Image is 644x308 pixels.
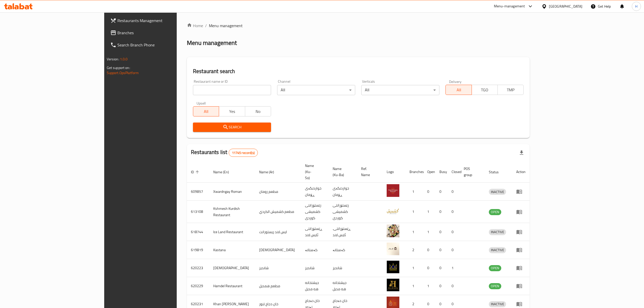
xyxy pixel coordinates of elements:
span: Restaurants Management [117,18,208,24]
span: Search Branch Phone [117,42,208,48]
th: Branches [405,161,423,183]
span: Branches [117,30,208,36]
span: TMP [500,86,522,94]
td: شانديز [301,259,329,277]
td: 0 [448,277,460,295]
button: Search [193,123,271,132]
td: 0 [435,183,448,201]
span: No [247,108,269,115]
img: Shandiz [387,261,399,273]
td: جيشتخانه هه مديل [301,277,329,295]
a: Restaurants Management [106,14,212,27]
span: INACTIVE [489,229,506,235]
div: Menu [516,283,526,289]
span: INACTIVE [489,189,506,195]
td: 0 [448,241,460,259]
td: شانديز [329,259,357,277]
td: کەستانە [301,241,329,259]
td: 0 [435,241,448,259]
td: ايس لاند ريستورانت [255,223,301,241]
td: Kastana [209,241,255,259]
div: Menu-management [494,3,525,9]
span: OPEN [489,265,501,271]
td: رێستۆرانتی کشمیشى كوردى [329,201,357,223]
button: Yes [219,106,245,116]
nav: breadcrumb [187,23,530,29]
span: TGO [474,86,496,94]
div: Total records count [229,149,258,157]
span: 11745 record(s) [229,150,258,155]
td: 0 [435,201,448,223]
img: Kastana [387,243,399,255]
span: Search [197,124,267,130]
div: Menu [516,247,526,253]
span: INACTIVE [489,301,506,307]
span: ID [191,169,201,175]
div: All [361,85,439,95]
td: 1 [405,201,423,223]
img: Kshmesh Kurdish Restaurant [387,204,399,217]
td: 0 [448,201,460,223]
td: 1 [423,223,435,241]
button: TGO [472,85,498,95]
button: All [445,85,472,95]
span: All [448,86,470,94]
td: [DEMOGRAPHIC_DATA] [209,259,255,277]
span: Name (En) [213,169,236,175]
img: Xwardngay Roman [387,184,399,197]
img: Hamdel Restaurant [387,279,399,291]
div: Menu [516,265,526,271]
h2: Restaurants list [191,148,258,157]
th: Open [423,161,435,183]
td: 1 [405,259,423,277]
span: All [195,108,217,115]
span: Status [489,169,505,175]
button: TMP [497,85,524,95]
td: خواردنگەی ڕۆمان [301,183,329,201]
label: Upsell [196,101,206,105]
a: Search Branch Phone [106,39,212,51]
td: 0 [423,241,435,259]
button: All [193,106,219,116]
a: Support.OpsPlatform [107,70,139,76]
input: Search for restaurant name or ID.. [193,85,271,95]
span: Get support on: [107,64,130,71]
span: Ref. Name [361,166,377,178]
td: 0 [435,277,448,295]
td: جيشتخانه هه مديل [329,277,357,295]
td: 0 [448,183,460,201]
span: H [635,4,637,9]
td: 1 [405,183,423,201]
h2: Restaurant search [193,67,524,75]
span: Menu management [209,23,243,29]
td: ڕێستۆرانتی ئایس لاند [301,223,329,241]
div: INACTIVE [489,247,506,253]
th: Busy [435,161,448,183]
label: Delivery [449,80,462,83]
td: 1 [423,201,435,223]
button: No [245,106,271,116]
td: Xwardngay Roman [209,183,255,201]
div: Export file [515,147,528,159]
span: OPEN [489,283,501,289]
td: خواردنگەی ڕۆمان [329,183,357,201]
div: INACTIVE [489,301,506,307]
td: [DEMOGRAPHIC_DATA] [255,241,301,259]
div: OPEN [489,209,501,215]
th: Closed [448,161,460,183]
td: 1 [405,277,423,295]
div: Menu [516,189,526,195]
span: Name (Ku-Ba) [333,166,351,178]
span: 1.0.0 [120,56,128,62]
td: 0 [435,259,448,277]
td: 0 [423,259,435,277]
span: Yes [221,108,243,115]
div: Menu [516,209,526,215]
span: POS group [464,166,479,178]
td: 2 [405,241,423,259]
span: Version: [107,56,119,62]
td: 0 [423,183,435,201]
div: Menu [516,229,526,235]
td: Ice Land Restaurant [209,223,255,241]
